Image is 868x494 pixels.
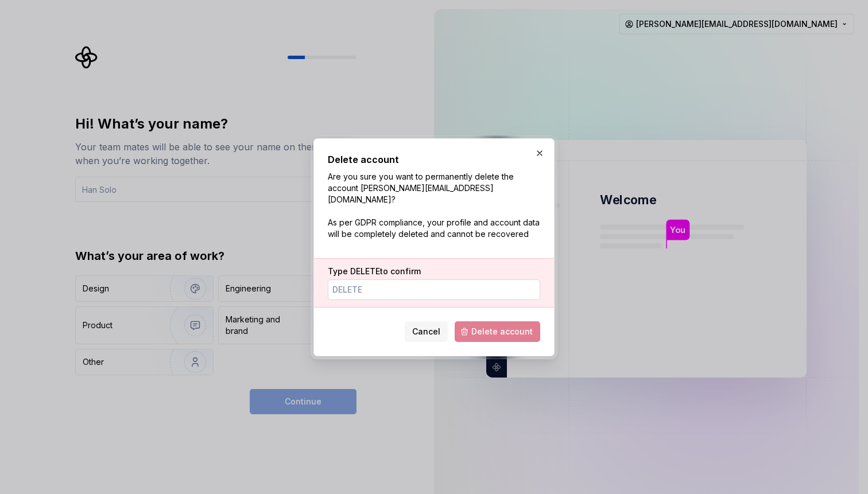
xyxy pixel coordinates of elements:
p: Are you sure you want to permanently delete the account [PERSON_NAME][EMAIL_ADDRESS][DOMAIN_NAME]... [328,171,540,240]
button: Cancel [405,321,448,342]
label: Type to confirm [328,266,421,277]
input: DELETE [328,279,540,300]
span: Cancel [412,326,440,337]
span: DELETE [350,266,380,276]
h2: Delete account [328,153,540,166]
